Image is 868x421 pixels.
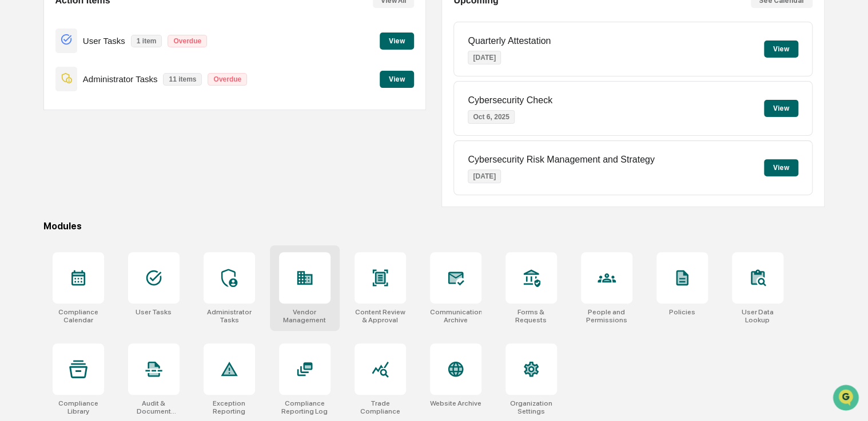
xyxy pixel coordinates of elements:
button: View [380,71,414,88]
p: [DATE] [468,169,501,183]
span: Preclearance [23,202,74,213]
a: Powered byPylon [81,251,138,260]
p: Overdue [208,73,247,86]
a: View [380,73,414,84]
div: Modules [43,221,825,232]
a: 🔎Data Lookup [7,219,77,240]
div: Compliance Library [53,399,104,415]
div: Audit & Document Logs [128,399,180,415]
span: • [95,155,99,164]
a: 🖐️Preclearance [7,197,78,218]
div: Past conversations [11,126,77,135]
p: [DATE] [468,51,501,64]
p: Administrator Tasks [83,74,158,84]
button: See all [177,124,208,137]
div: We're available if you need us! [51,98,157,107]
iframe: Open customer support [831,383,862,414]
div: Vendor Management [279,308,331,324]
p: 1 item [131,35,162,47]
p: User Tasks [83,36,125,46]
span: Attestations [94,202,142,213]
div: Administrator Tasks [204,308,255,324]
p: Overdue [168,35,207,47]
div: Website Archive [430,399,481,407]
div: Compliance Calendar [53,308,104,324]
span: Data Lookup [23,224,72,235]
div: User Tasks [136,308,172,316]
p: Cybersecurity Risk Management and Strategy [468,155,654,165]
div: Communications Archive [430,308,481,324]
div: Policies [669,308,695,316]
div: Start new chat [51,87,188,98]
p: How can we help? [11,23,208,42]
p: Quarterly Attestation [468,36,551,46]
button: View [380,33,414,50]
div: Trade Compliance [355,399,406,415]
button: View [764,100,798,117]
span: [DATE] [101,155,125,164]
p: Oct 6, 2025 [468,110,514,124]
div: Content Review & Approval [355,308,406,324]
span: [PERSON_NAME] [35,155,93,164]
div: 🔎 [11,225,21,234]
button: View [764,159,798,176]
div: Organization Settings [505,399,557,415]
p: 11 items [163,73,202,86]
a: View [380,35,414,46]
div: Compliance Reporting Log [279,399,331,415]
p: Cybersecurity Check [468,95,552,106]
button: View [764,41,798,58]
div: 🗄️ [83,203,92,212]
img: 1746055101610-c473b297-6a78-478c-a979-82029cc54cd1 [11,87,32,107]
div: Exception Reporting [204,399,255,415]
div: 🖐️ [11,203,21,212]
img: 8933085812038_c878075ebb4cc5468115_72.jpg [24,87,45,107]
span: Pylon [114,252,138,260]
div: People and Permissions [581,308,632,324]
button: Start new chat [194,90,208,104]
a: 🗄️Attestations [78,197,146,218]
div: Forms & Requests [505,308,557,324]
img: Sigrid Alegria [11,144,30,162]
div: User Data Lookup [732,308,783,324]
